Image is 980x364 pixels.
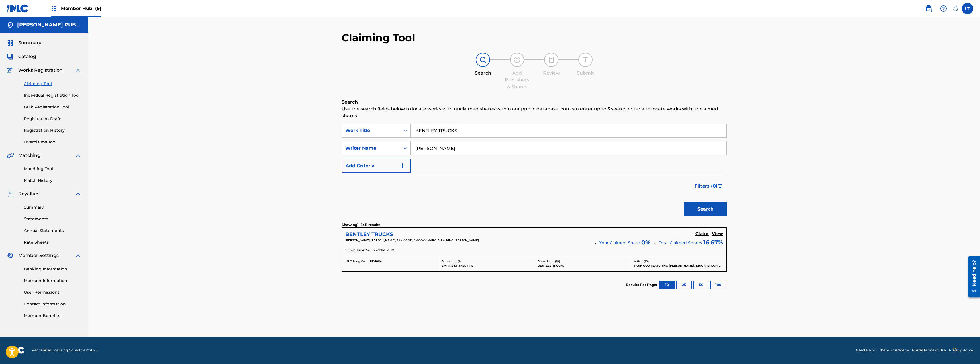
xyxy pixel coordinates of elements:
[342,106,727,119] p: Use the search fields below to locate works with unclaimed shares within our public database. You...
[634,264,723,268] p: TANK GOD FEATURING [PERSON_NAME], KING [PERSON_NAME] AND [PERSON_NAME]
[24,127,81,133] a: Registration History
[479,56,486,63] img: step indicator icon for Search
[95,6,101,11] span: (9)
[925,5,932,12] img: search
[538,264,627,268] p: BENTLEY TRUCKS
[7,22,14,28] img: Accounts
[342,31,415,44] h2: Claiming Tool
[379,248,394,253] span: The MLC
[7,40,41,46] a: SummarySummary
[626,282,658,287] p: Results Per Page:
[938,3,949,14] div: Help
[718,184,723,188] img: filter
[634,259,723,264] p: Artists ( 10 )
[51,5,58,12] img: Top Rightsholders
[712,231,723,237] h5: View
[7,347,24,354] img: logo
[370,260,382,263] span: BD60SA
[538,259,627,264] p: Recordings ( 10 )
[442,264,531,268] p: EMPIRE STRIKES FIRST
[24,92,81,98] a: Individual Registration Tool
[548,56,555,63] img: step indicator icon for Review
[469,70,497,77] div: Search
[953,342,957,359] div: Drag
[342,124,727,219] form: Search Form
[18,53,36,60] span: Catalog
[24,81,81,87] a: Claiming Tool
[641,238,650,247] span: 0 %
[695,183,718,190] span: Filters ( 0 )
[24,289,81,295] a: User Permissions
[75,152,81,159] img: expand
[345,260,369,263] span: MLC Song Code:
[962,3,973,14] div: User Menu
[342,99,727,106] h6: Search
[7,67,14,74] img: Works Registration
[24,239,81,245] a: Rate Sheets
[24,178,81,184] a: Match History
[75,190,81,197] img: expand
[691,179,727,193] button: Filters (0)
[503,70,531,90] div: Add Publishers & Shares
[7,53,36,60] a: CatalogCatalog
[24,139,81,145] a: Overclaims Tool
[964,253,980,301] iframe: Resource Center
[24,216,81,222] a: Statements
[7,252,14,259] img: Member Settings
[24,104,81,110] a: Bulk Registration Tool
[953,6,958,11] div: Notifications
[599,240,641,246] span: Your Claimed Share:
[949,348,973,353] a: Privacy Policy
[659,240,703,245] span: Total Claimed Shares:
[940,5,947,12] img: help
[342,159,411,173] button: Add Criteria
[18,152,40,159] span: Matching
[75,252,81,259] img: expand
[693,281,709,289] button: 50
[7,190,14,197] img: Royalties
[952,337,980,364] iframe: Chat Widget
[24,166,81,172] a: Matching Tool
[17,22,81,28] h5: KIM PORTER PUBLISHING
[7,4,29,13] img: MLC Logo
[24,278,81,284] a: Member Information
[695,231,709,237] h5: Claim
[24,301,81,307] a: Contact Information
[345,248,379,253] span: Submission Source:
[24,313,81,319] a: Member Benefits
[514,56,520,63] img: step indicator icon for Add Publishers & Shares
[342,222,380,227] p: Showing 1 - 1 of 1 results
[582,56,589,63] img: step indicator icon for Submit
[676,281,692,289] button: 25
[24,266,81,272] a: Banking Information
[442,259,531,264] p: Publishers ( 1 )
[345,231,393,238] h5: BENTLEY TRUCKS
[75,67,81,74] img: expand
[7,152,14,159] img: Matching
[24,116,81,122] a: Registration Drafts
[912,348,946,353] a: Portal Terms of Use
[923,3,934,14] a: Public Search
[61,5,101,12] span: Member Hub
[31,348,97,353] span: Mechanical Licensing Collective © 2025
[18,190,39,197] span: Royalties
[18,67,63,74] span: Works Registration
[18,40,41,46] span: Summary
[710,281,726,289] button: 100
[703,238,723,247] span: 16.67 %
[24,228,81,234] a: Annual Statements
[7,53,14,60] img: Catalog
[537,70,565,77] div: Review
[24,204,81,210] a: Summary
[659,281,675,289] button: 10
[684,202,727,216] button: Search
[856,348,876,353] a: Need Help?
[345,238,479,242] span: [PERSON_NAME] [PERSON_NAME], TANK GOD, SMOOKY MARGIELLA, KING [PERSON_NAME]
[879,348,909,353] a: The MLC Website
[345,127,397,134] div: Work Title
[7,40,14,46] img: Summary
[18,252,59,259] span: Member Settings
